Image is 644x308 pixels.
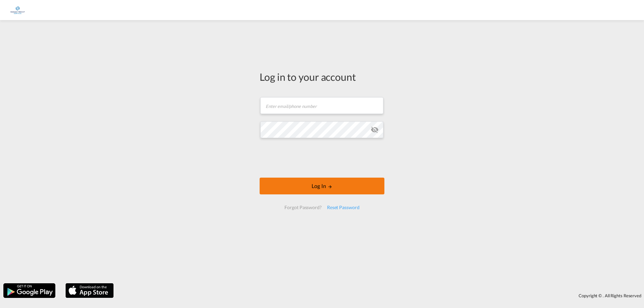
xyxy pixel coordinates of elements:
[271,145,373,171] iframe: reCAPTCHA
[371,126,379,134] md-icon: icon-eye-off
[260,178,384,194] button: LOGIN
[260,70,384,84] div: Log in to your account
[117,290,644,301] div: Copyright © . All Rights Reserved
[282,201,324,213] div: Forgot Password?
[10,3,25,18] img: 6a2c35f0b7c411ef99d84d375d6e7407.jpg
[324,201,362,213] div: Reset Password
[65,283,114,299] img: apple.png
[260,97,383,114] input: Enter email/phone number
[3,283,56,299] img: google.png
